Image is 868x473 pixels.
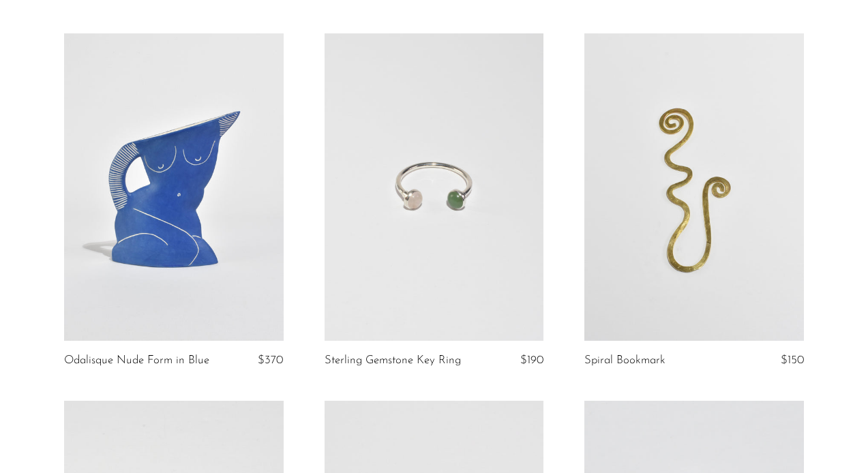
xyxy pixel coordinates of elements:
[325,354,461,367] a: Sterling Gemstone Key Ring
[781,354,804,366] span: $150
[258,354,283,366] span: $370
[520,354,543,366] span: $190
[584,354,665,367] a: Spiral Bookmark
[64,354,209,367] a: Odalisque Nude Form in Blue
